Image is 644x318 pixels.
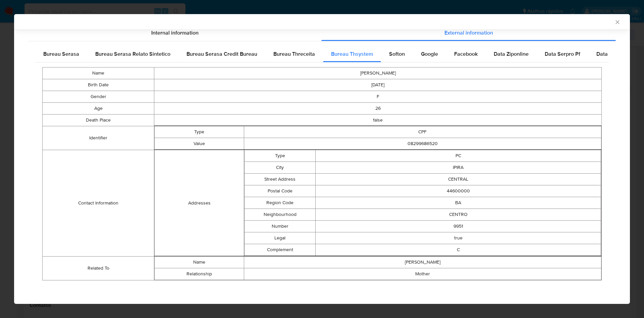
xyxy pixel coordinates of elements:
td: Complement [244,244,316,256]
td: Identifier [43,126,154,150]
td: Number [244,221,316,232]
td: Contact Information [43,150,154,257]
td: Gender [43,91,154,103]
td: Related To [43,257,154,280]
td: City [244,162,316,174]
span: Data Ziponline [494,50,529,58]
td: Legal [244,232,316,244]
span: Google [421,50,438,58]
td: Name [155,257,244,268]
td: Type [244,150,316,162]
span: Softon [389,50,405,58]
span: Bureau Thsystem [331,50,373,58]
td: Value [155,138,244,150]
div: Detailed external info [35,46,609,62]
span: Data Serpro Pf [545,50,580,58]
span: Bureau Serasa Relato Sintetico [95,50,170,58]
span: Bureau Serasa [43,50,79,58]
td: [PERSON_NAME] [244,257,601,268]
td: C [316,244,601,256]
td: CPF [244,126,601,138]
span: Internal information [151,29,199,37]
td: Relationship [155,268,244,280]
td: false [154,115,602,126]
td: Mother [244,268,601,280]
td: CENTRO [316,209,601,221]
td: Death Place [43,115,154,126]
td: Name [43,67,154,79]
button: Fechar a janela [614,19,620,25]
td: 26 [154,103,602,115]
div: closure-recommendation-modal [14,14,630,304]
td: BA [316,197,601,209]
td: Street Address [244,174,316,185]
td: Neighbourhood [244,209,316,221]
td: Age [43,103,154,115]
td: CENTRAL [316,174,601,185]
span: Bureau Serasa Credit Bureau [186,50,257,58]
span: External information [444,29,493,37]
td: Postal Code [244,185,316,197]
td: Birth Date [43,79,154,91]
td: [PERSON_NAME] [154,67,602,79]
span: Bureau Threceita [273,50,315,58]
td: 08299686520 [244,138,601,150]
td: F [154,91,602,103]
td: Type [155,126,244,138]
td: 44600000 [316,185,601,197]
td: Region Code [244,197,316,209]
td: 9951 [316,221,601,232]
td: PC [316,150,601,162]
td: true [316,232,601,244]
span: Facebook [454,50,478,58]
td: Addresses [155,150,244,256]
div: Detailed info [28,25,616,41]
span: Data Serpro Pj [596,50,632,58]
td: IPIRA [316,162,601,174]
td: [DATE] [154,79,602,91]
